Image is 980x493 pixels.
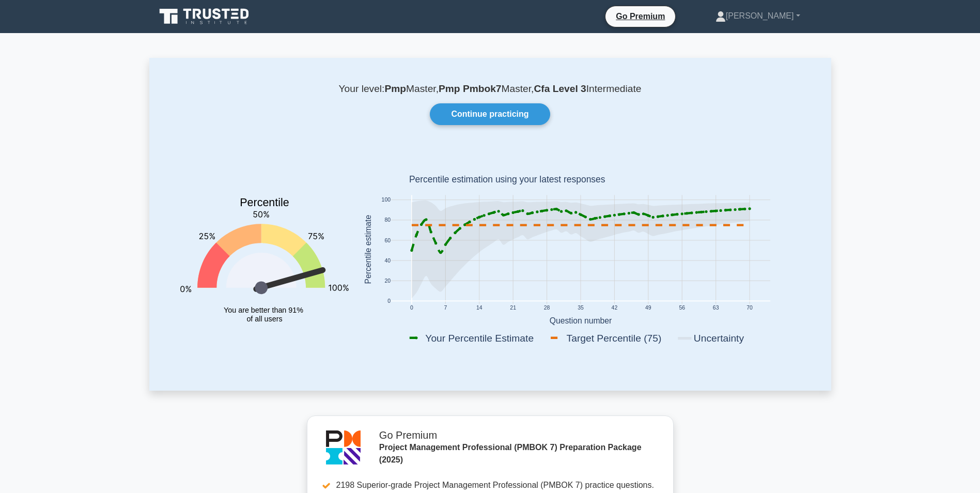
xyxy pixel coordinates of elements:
[363,215,372,284] text: Percentile estimate
[240,197,289,209] text: Percentile
[543,305,550,311] text: 28
[174,83,806,95] p: Your level: Master, Master, Intermediate
[645,305,651,311] text: 49
[712,305,719,311] text: 63
[409,175,605,185] text: Percentile estimation using your latest responses
[246,315,282,323] tspan: of all users
[444,305,447,311] text: 7
[610,10,671,23] a: Go Premium
[746,305,753,311] text: 70
[384,83,406,94] b: Pmp
[384,278,391,284] text: 20
[430,103,550,125] a: Continue practicing
[578,305,584,311] text: 35
[510,305,516,311] text: 21
[381,197,391,203] text: 100
[410,305,413,311] text: 0
[476,305,482,311] text: 14
[611,305,617,311] text: 42
[679,305,685,311] text: 56
[534,83,586,94] b: Cfa Level 3
[384,238,391,243] text: 60
[691,6,825,26] a: [PERSON_NAME]
[384,218,391,223] text: 80
[439,83,502,94] b: Pmp Pmbok7
[549,316,612,325] text: Question number
[384,258,391,264] text: 40
[387,299,391,304] text: 0
[224,306,303,314] tspan: You are better than 91%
